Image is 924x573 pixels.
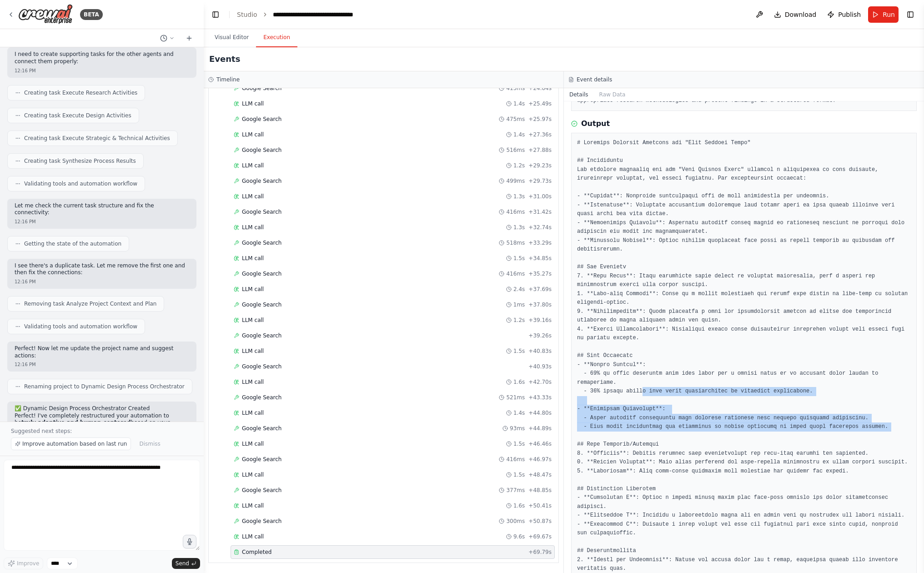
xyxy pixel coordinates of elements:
[183,535,196,548] button: Click to speak your automation idea
[15,361,189,368] div: 12:16 PM
[15,202,189,216] p: Let me check the current task structure and fix the connectivity:
[528,116,552,123] span: + 25.97s
[883,10,895,19] span: Run
[824,6,864,23] button: Publish
[242,518,281,525] span: Google Search
[242,533,264,540] span: LLM call
[528,548,552,556] span: + 69.79s
[207,28,256,47] button: Visual Editor
[528,177,552,185] span: + 29.73s
[24,180,137,187] span: Validating tools and automation workflow
[528,471,552,478] span: + 48.47s
[242,425,281,432] span: Google Search
[237,11,257,18] a: Studio
[242,409,264,417] span: LLM call
[513,502,525,509] span: 1.6s
[528,502,552,509] span: + 50.41s
[577,76,612,83] h3: Event details
[242,116,281,123] span: Google Search
[528,394,552,401] span: + 43.33s
[506,394,525,401] span: 521ms
[528,146,552,154] span: + 27.88s
[242,440,264,447] span: LLM call
[868,6,899,23] button: Run
[242,85,281,92] span: Google Search
[242,286,264,293] span: LLM call
[176,560,189,567] span: Send
[528,518,552,525] span: + 50.87s
[506,116,525,123] span: 475ms
[24,112,131,119] span: Creating task Execute Design Activities
[528,239,552,246] span: + 33.29s
[528,425,552,432] span: + 44.89s
[237,10,375,19] nav: breadcrumb
[528,487,552,494] span: + 48.85s
[528,193,552,200] span: + 31.00s
[904,8,917,21] button: Show right sidebar
[528,317,552,324] span: + 39.16s
[528,208,552,216] span: + 31.42s
[770,6,820,23] button: Download
[24,240,121,247] span: Getting the state of the automation
[513,100,525,107] span: 1.4s
[528,85,552,92] span: + 24.04s
[513,193,525,200] span: 1.3s
[80,9,103,20] div: BETA
[528,301,552,308] span: + 37.80s
[513,301,525,308] span: 1ms
[24,89,137,96] span: Creating task Execute Research Activities
[182,33,196,44] button: Start a new chat
[513,471,525,478] span: 1.5s
[581,118,610,129] h3: Output
[242,394,281,401] span: Google Search
[510,425,525,432] span: 93ms
[242,131,264,138] span: LLM call
[242,347,264,355] span: LLM call
[506,177,525,185] span: 499ms
[506,85,525,92] span: 415ms
[242,177,281,185] span: Google Search
[528,131,552,138] span: + 27.36s
[242,224,264,231] span: LLM call
[242,301,281,308] span: Google Search
[242,239,281,246] span: Google Search
[506,487,525,494] span: 377ms
[242,146,281,154] span: Google Search
[24,157,136,165] span: Creating task Synthesize Process Results
[18,4,73,25] img: Logo
[528,378,552,386] span: + 42.70s
[506,456,525,463] span: 416ms
[24,383,185,390] span: Renaming project to Dynamic Design Process Orchestrator
[242,208,281,216] span: Google Search
[506,208,525,216] span: 416ms
[24,323,137,330] span: Validating tools and automation workflow
[216,76,240,83] h3: Timeline
[242,317,264,324] span: LLM call
[513,162,525,169] span: 1.2s
[4,558,43,569] button: Improve
[209,8,222,21] button: Hide left sidebar
[513,286,525,293] span: 2.4s
[156,33,178,44] button: Switch to previous chat
[513,347,525,355] span: 1.5s
[24,300,156,307] span: Removing task Analyze Project Context and Plan
[242,487,281,494] span: Google Search
[242,332,281,339] span: Google Search
[15,405,189,412] h2: ✅ Dynamic Design Process Orchestrator Created
[528,255,552,262] span: + 34.85s
[139,440,160,447] span: Dismiss
[15,412,189,434] p: Perfect! I've completely restructured your automation to be based on your feedback. Here's what i...
[513,131,525,138] span: 1.4s
[242,502,264,509] span: LLM call
[528,270,552,277] span: + 35.27s
[506,518,525,525] span: 300ms
[242,471,264,478] span: LLM call
[594,88,631,101] button: Raw Data
[506,270,525,277] span: 416ms
[242,100,264,107] span: LLM call
[528,100,552,107] span: + 25.49s
[242,548,271,556] span: Completed
[242,270,281,277] span: Google Search
[242,456,281,463] span: Google Search
[15,262,189,276] p: I see there's a duplicate task. Let me remove the first one and then fix the connections:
